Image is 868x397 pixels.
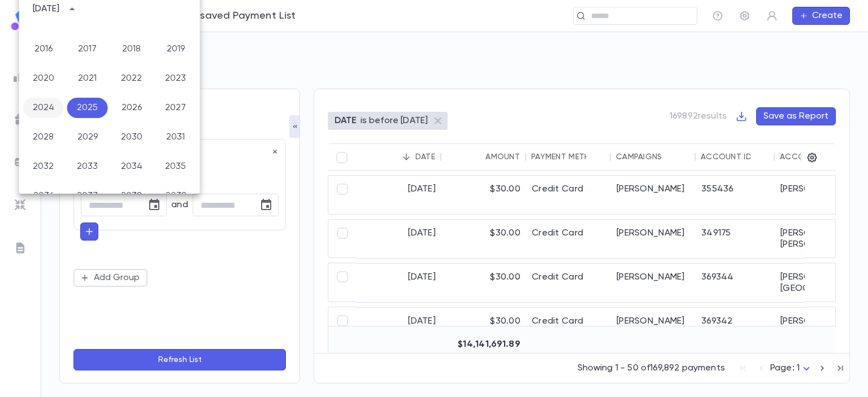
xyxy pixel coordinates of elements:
[328,112,448,130] div: DATEis before [DATE]
[756,107,836,125] button: Save as Report
[441,331,526,358] div: $14,141,691.89
[611,264,696,302] div: [PERSON_NAME]
[397,148,415,166] button: Sort
[578,363,725,374] p: Showing 1 - 50 of 169,892 payments
[67,98,108,118] button: 2025
[111,186,152,206] button: 2038
[9,9,32,31] img: logo
[467,148,485,166] button: Sort
[155,98,196,118] button: 2027
[14,198,27,212] img: imports_grey.530a8a0e642e233f2baf0ef88e8c9fcb.svg
[441,308,526,346] div: $30.00
[662,148,680,166] button: Sort
[111,127,152,147] button: 2030
[171,199,188,211] p: and
[587,148,605,166] button: Sort
[531,152,602,162] div: Payment Method
[701,152,752,162] div: Account ID
[14,241,27,255] img: letters_grey.7941b92b52307dd3b8a917253454ce1c.svg
[67,127,108,147] button: 2029
[611,220,696,258] div: [PERSON_NAME]
[696,264,775,302] div: 369344
[361,115,428,126] p: is before [DATE]
[23,98,64,118] button: 2024
[155,156,196,177] button: 2035
[792,7,850,25] button: Create
[23,68,64,89] button: 2020
[526,176,611,214] div: Credit Card
[155,127,196,147] button: 2031
[357,220,441,258] div: [DATE]
[23,186,64,206] button: 2036
[696,308,775,346] div: 369342
[111,39,152,59] button: 2018
[14,69,27,83] img: reports_grey.c525e4749d1bce6a11f5fe2a8de1b229.svg
[14,155,27,169] img: batches_grey.339ca447c9d9533ef1741baa751efc33.svg
[155,186,196,206] button: 2039
[111,156,152,177] button: 2034
[770,364,800,373] span: Page: 1
[67,156,108,177] button: 2033
[526,264,611,302] div: Credit Card
[255,194,277,216] button: Choose date
[111,68,152,89] button: 2022
[696,220,775,258] div: 349175
[357,264,441,302] div: [DATE]
[155,39,196,59] button: 2019
[696,176,775,214] div: 355436
[335,115,357,126] p: DATE
[23,39,64,59] button: 2016
[616,152,662,162] div: Campaigns
[23,156,64,177] button: 2032
[67,186,108,206] button: 2037
[670,111,727,122] p: 169892 results
[611,308,696,346] div: [PERSON_NAME]
[14,112,27,126] img: campaigns_grey.99e729a5f7ee94e3726e6486bddda8f1.svg
[73,349,286,370] button: Refresh List
[155,68,196,89] button: 2023
[67,39,108,59] button: 2017
[526,220,611,258] div: Credit Card
[611,176,696,214] div: [PERSON_NAME]
[415,152,435,162] div: Date
[67,68,108,89] button: 2021
[357,176,441,214] div: [DATE]
[526,308,611,346] div: Credit Card
[23,127,64,147] button: 2028
[441,176,526,214] div: $30.00
[357,308,441,346] div: [DATE]
[188,10,296,22] p: Unsaved Payment List
[111,98,152,118] button: 2026
[441,264,526,302] div: $30.00
[485,152,520,162] div: Amount
[33,3,60,15] div: [DATE]
[143,194,166,216] button: Choose date
[73,269,147,287] button: Add Group
[441,220,526,258] div: $30.00
[750,148,769,166] button: Sort
[770,360,813,377] div: Page: 1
